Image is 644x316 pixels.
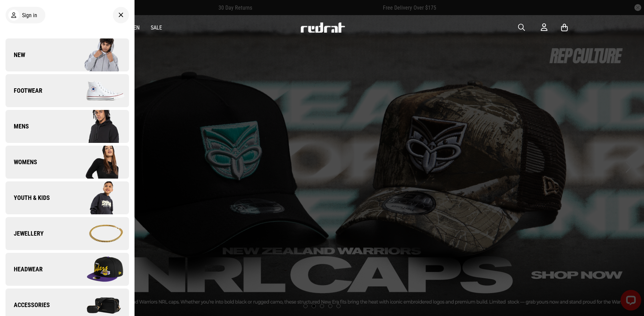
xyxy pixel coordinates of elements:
[67,145,129,179] img: Company
[6,265,43,273] span: Headwear
[67,109,129,144] img: Company
[6,38,129,71] a: New Company
[6,181,129,214] a: Youth & Kids Company
[67,216,129,251] img: Company
[151,24,162,31] a: Sale
[67,74,129,108] img: Company
[300,22,345,33] img: Redrat logo
[6,217,129,250] a: Jewellery Company
[67,181,129,215] img: Company
[6,122,29,131] span: Mens
[6,158,37,166] span: Womens
[6,229,44,238] span: Jewellery
[6,110,129,143] a: Mens Company
[6,87,42,95] span: Footwear
[67,252,129,286] img: Company
[67,38,129,72] img: Company
[6,194,50,202] span: Youth & Kids
[6,253,129,286] a: Headwear Company
[22,12,37,19] span: Sign in
[6,74,129,107] a: Footwear Company
[6,146,129,179] a: Womens Company
[6,301,50,309] span: Accessories
[6,3,26,23] button: Open LiveChat chat widget
[6,51,25,59] span: New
